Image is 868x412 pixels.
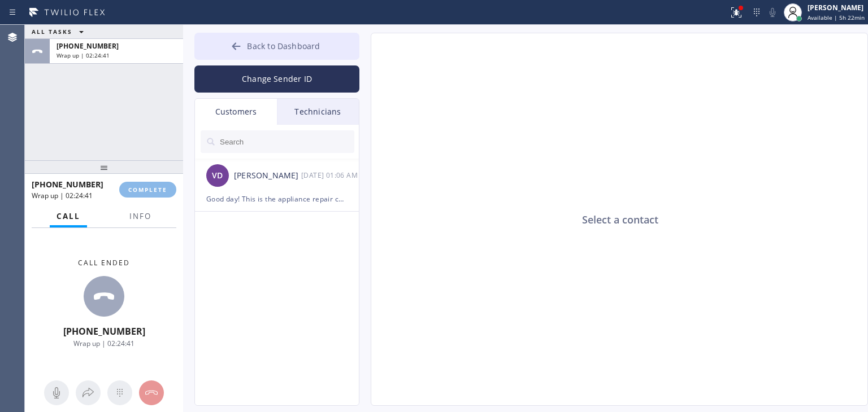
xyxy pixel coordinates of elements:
[123,205,158,227] button: Info
[212,169,223,182] span: VD
[195,99,277,125] div: Customers
[206,192,348,205] div: Good day! This is the appliance repair company you recently contacted. Unfortunately our phone re...
[247,41,320,51] span: Back to Dashboard
[25,25,95,38] button: ALL TASKS
[808,3,865,12] div: [PERSON_NAME]
[63,325,145,338] span: [PHONE_NUMBER]
[32,179,103,190] span: [PHONE_NUMBER]
[194,33,359,60] button: Back to Dashboard
[219,130,354,153] input: Search
[57,41,119,51] span: [PHONE_NUMBER]
[301,169,360,182] div: 09/04/2025 9:06 AM
[57,51,110,59] span: Wrap up | 02:24:41
[128,186,167,194] span: COMPLETE
[73,339,134,348] span: Wrap up | 02:24:41
[32,191,93,200] span: Wrap up | 02:24:41
[119,182,176,198] button: COMPLETE
[129,211,151,221] span: Info
[808,14,865,21] span: Available | 5h 22min
[139,380,164,405] button: Hang up
[277,99,359,125] div: Technicians
[44,380,69,405] button: Mute
[57,211,80,221] span: Call
[765,5,780,20] button: Mute
[50,205,87,227] button: Call
[194,65,359,93] button: Change Sender ID
[32,28,72,36] span: ALL TASKS
[107,380,132,405] button: Open dialpad
[76,380,101,405] button: Open directory
[234,169,301,182] div: [PERSON_NAME]
[78,258,130,268] span: Call ended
